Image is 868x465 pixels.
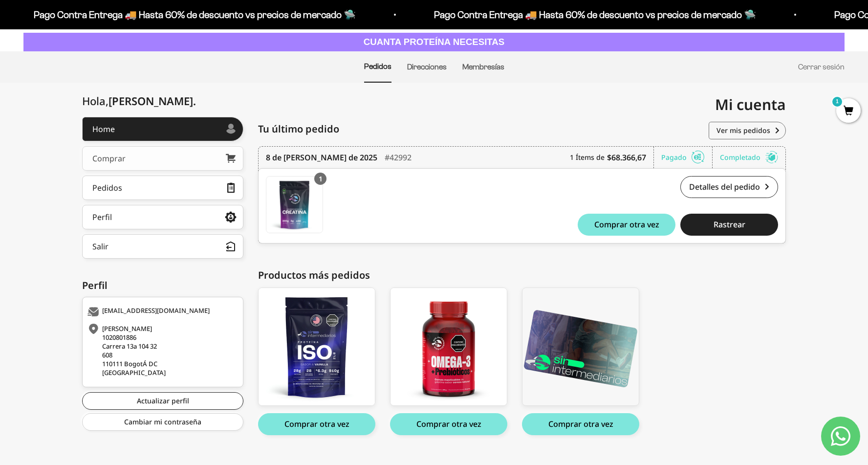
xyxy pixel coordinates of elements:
a: Pedidos [364,62,391,70]
a: CUANTA PROTEÍNA NECESITAS [23,33,845,52]
a: Cambiar mi contraseña [82,413,243,431]
span: . [193,93,196,108]
a: Pedidos [82,176,243,200]
a: Ver mis pedidos [709,122,786,139]
a: Creatina Monohidrato [266,176,323,233]
a: Direcciones [407,63,447,71]
div: [PERSON_NAME] 1020801886 Carrera 13a 104 32 608 110111 BogotÁ DC [GEOGRAPHIC_DATA] [87,324,236,377]
span: Mi cuenta [715,94,786,114]
img: omega_01_c26c395e-b6f4-4695-9fba-18d52ccce921_large.png [391,288,507,405]
div: [EMAIL_ADDRESS][DOMAIN_NAME] [87,307,236,317]
button: Comprar otra vez [578,214,675,236]
button: Rastrear [680,214,778,236]
a: Cerrar sesión [798,63,845,71]
div: Hola, [82,95,196,107]
a: Perfil [82,205,243,229]
img: b091a5be-4bb1-4136-881d-32454b4358fa_1_large.png [522,288,639,405]
div: Perfil [92,213,112,221]
span: Rastrear [714,221,745,228]
a: Proteína Aislada (ISO) - 2 Libras (910g) - Vanilla [258,288,375,406]
p: Pago Contra Entrega 🚚 Hasta 60% de descuento vs precios de mercado 🛸 [8,7,330,22]
div: Comprar [92,155,126,162]
a: Comprar [82,146,243,171]
span: [PERSON_NAME] [108,93,196,108]
a: Home [82,117,243,141]
div: Pedidos [92,184,122,192]
button: Comprar otra vez [390,413,507,435]
p: Pago Contra Entrega 🚚 Hasta 60% de descuento vs precios de mercado 🛸 [408,7,730,22]
a: Membresía Anual [522,288,639,406]
a: Detalles del pedido [680,176,778,198]
img: ISO_VAINILLA_FRONT_large.png [259,288,375,405]
a: 1 [836,106,861,117]
div: Pagado [661,147,713,168]
span: Comprar otra vez [594,221,659,228]
img: Translation missing: es.Creatina Monohidrato [266,177,323,233]
a: Gomas con Omega 3 DHA y Prebióticos [390,288,507,406]
time: 8 de [PERSON_NAME] de 2025 [266,152,377,163]
div: Salir [92,243,108,250]
strong: CUANTA PROTEÍNA NECESITAS [364,37,505,47]
button: Comprar otra vez [258,413,375,435]
div: 1 [314,173,326,185]
div: #42992 [385,147,412,168]
mark: 1 [831,96,843,108]
button: Salir [82,234,243,259]
b: $68.366,67 [607,152,646,163]
button: Comprar otra vez [522,413,639,435]
div: Perfil [82,278,243,293]
a: Membresías [462,63,504,71]
div: Productos más pedidos [258,268,786,283]
a: Actualizar perfil [82,392,243,410]
div: Home [92,125,115,133]
div: 1 Ítems de [570,147,654,168]
span: Tu último pedido [258,122,339,136]
div: Completado [720,147,778,168]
